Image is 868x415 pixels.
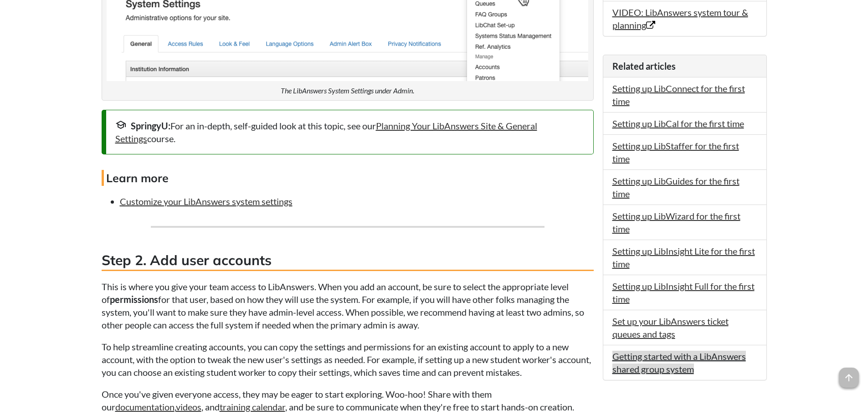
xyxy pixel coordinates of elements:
[612,61,676,72] span: Related articles
[102,170,594,186] h4: Learn more
[110,294,158,305] strong: permissions
[115,119,584,145] div: For an in-depth, self-guided look at this topic, see our course.
[612,118,744,129] a: Setting up LibCal for the first time
[102,251,594,271] h3: Step 2. Add user accounts
[612,210,740,234] a: Setting up LibWizard for the first time
[102,340,594,379] p: To help streamline creating accounts, you can copy the settings and permissions for an existing a...
[612,281,755,304] a: Setting up LibInsight Full for the first time
[102,280,594,331] p: This is where you give your team access to LibAnswers. When you add an account, be sure to select...
[612,175,740,199] a: Setting up LibGuides for the first time
[612,7,748,31] a: VIDEO: LibAnswers system tour & planning
[839,368,859,388] span: arrow_upward
[839,369,859,379] a: arrow_upward
[612,83,745,107] a: Setting up LibConnect for the first time
[281,86,414,96] figcaption: The LibAnswers System Settings under Admin.
[612,316,729,339] a: Set up your LibAnswers ticket queues and tags
[176,401,201,412] a: videos
[612,140,739,164] a: Setting up LibStaffer for the first time
[120,196,293,207] a: Customize your LibAnswers system settings
[612,246,755,269] a: Setting up LibInsight Lite for the first time
[102,388,594,413] p: Once you've given everyone access, they may be eager to start exploring. Woo-hoo! Share with them...
[115,401,175,412] a: documentation
[612,351,746,374] a: Getting started with a LibAnswers shared group system
[220,401,285,412] a: training calendar
[115,119,126,130] span: school
[131,120,170,131] strong: SpringyU:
